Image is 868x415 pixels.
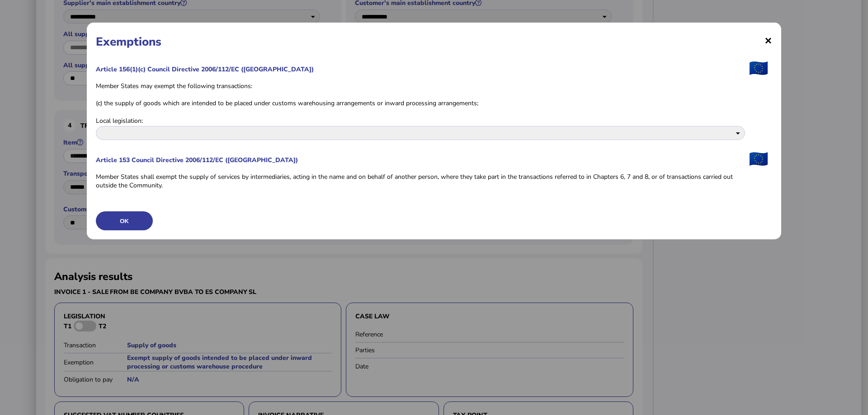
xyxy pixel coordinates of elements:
label: Local legislation: [96,117,143,125]
span: × [764,32,772,49]
button: OK [96,211,153,230]
label: Member States shall exempt the supply of services by intermediaries, acting in the name and on be... [96,173,745,190]
h5: Article 153 Council Directive 2006/112/EC ([GEOGRAPHIC_DATA]) [96,152,745,168]
img: eu.png [750,152,768,166]
label: Member States may exempt the following transactions: (c) the supply of goods which are intended t... [96,82,745,107]
img: eu.png [750,61,768,75]
h1: Exemptions [96,34,772,50]
h5: Article 156(1)(c) Council Directive 2006/112/EC ([GEOGRAPHIC_DATA]) [96,61,745,77]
